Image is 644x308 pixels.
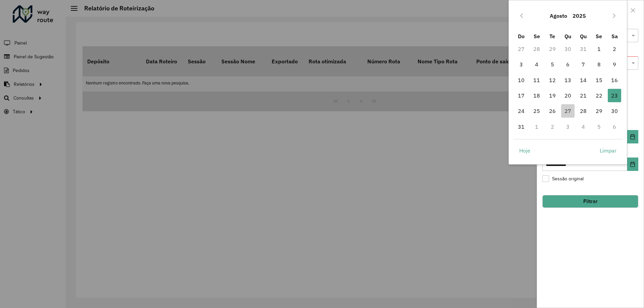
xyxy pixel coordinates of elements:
span: 29 [592,104,606,118]
td: 5 [591,119,607,134]
span: 25 [530,104,543,118]
span: Sa [611,33,618,40]
td: 26 [544,103,560,119]
span: 16 [608,73,621,87]
span: Hoje [519,146,530,155]
span: Do [518,33,525,40]
span: 10 [515,73,528,87]
span: 12 [546,73,559,87]
span: Qu [565,33,571,40]
td: 18 [529,88,544,103]
td: 28 [576,103,591,119]
span: 30 [608,104,621,118]
td: 31 [514,119,529,134]
span: 17 [515,89,528,102]
button: Next Month [609,10,620,21]
span: Se [596,33,602,40]
td: 1 [591,41,607,57]
td: 22 [591,88,607,103]
span: 22 [592,89,606,102]
td: 10 [514,72,529,88]
td: 6 [560,57,576,72]
span: 27 [561,104,575,118]
td: 7 [576,57,591,72]
td: 30 [607,103,622,119]
span: 5 [546,58,559,71]
span: 23 [608,89,621,102]
span: Se [534,33,540,40]
button: Previous Month [516,10,527,21]
td: 2 [607,41,622,57]
span: Te [549,33,555,40]
button: Choose Date [627,158,638,171]
span: 24 [515,104,528,118]
td: 5 [544,57,560,72]
button: Hoje [514,144,536,157]
td: 24 [514,103,529,119]
td: 9 [607,57,622,72]
span: 4 [530,58,543,71]
span: 7 [577,58,590,71]
td: 12 [544,72,560,88]
span: 1 [592,42,606,56]
span: 11 [530,73,543,87]
span: 13 [561,73,575,87]
td: 6 [607,119,622,134]
td: 23 [607,88,622,103]
td: 1 [529,119,544,134]
td: 3 [560,119,576,134]
span: 6 [561,58,575,71]
td: 25 [529,103,544,119]
span: Qu [580,33,587,40]
td: 19 [544,88,560,103]
span: 21 [577,89,590,102]
button: Choose Year [570,8,589,24]
span: 8 [592,58,606,71]
td: 30 [560,41,576,57]
button: Choose Month [547,8,570,24]
td: 27 [514,41,529,57]
td: 29 [591,103,607,119]
label: Sessão original [542,175,584,182]
span: 9 [608,58,621,71]
td: 15 [591,72,607,88]
button: Choose Date [627,130,638,143]
span: 2 [608,42,621,56]
td: 17 [514,88,529,103]
span: 28 [577,104,590,118]
td: 27 [560,103,576,119]
td: 4 [529,57,544,72]
span: 3 [515,58,528,71]
td: 2 [544,119,560,134]
td: 16 [607,72,622,88]
td: 28 [529,41,544,57]
span: 26 [546,104,559,118]
td: 14 [576,72,591,88]
td: 20 [560,88,576,103]
span: 31 [515,120,528,133]
span: 20 [561,89,575,102]
td: 8 [591,57,607,72]
span: 14 [577,73,590,87]
td: 31 [576,41,591,57]
td: 21 [576,88,591,103]
td: 3 [514,57,529,72]
button: Limpar [594,144,622,157]
td: 29 [544,41,560,57]
span: 18 [530,89,543,102]
span: 15 [592,73,606,87]
td: 4 [576,119,591,134]
span: Limpar [600,146,616,155]
td: 11 [529,72,544,88]
span: 19 [546,89,559,102]
td: 13 [560,72,576,88]
button: Filtrar [542,195,638,208]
